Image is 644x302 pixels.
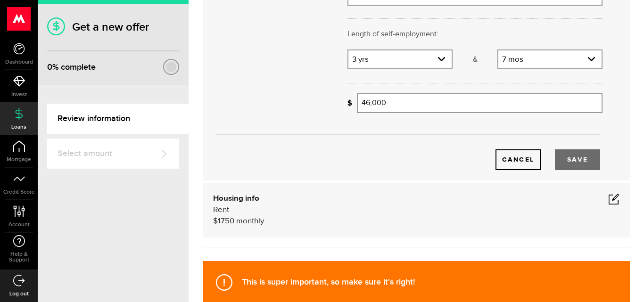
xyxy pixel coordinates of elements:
[47,62,52,72] span: 0
[555,149,600,170] button: Save
[348,50,452,68] a: expand select
[347,29,603,40] p: Length of self-employment:
[498,50,602,68] a: expand select
[47,139,179,169] a: Select amount
[47,59,96,76] div: % complete
[213,217,218,225] span: $
[242,277,415,287] strong: This is super important, so make sure it's right!
[8,4,36,32] button: Open LiveChat chat widget
[213,195,259,203] b: Housing info
[213,206,229,214] span: Rent
[495,149,541,170] button: Cancel
[47,104,189,134] a: Review information
[47,20,179,34] h1: Get a new offer
[453,54,497,65] p: &
[218,217,234,225] span: 1750
[236,217,264,225] span: monthly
